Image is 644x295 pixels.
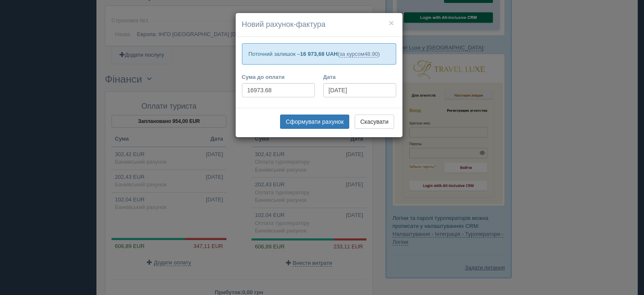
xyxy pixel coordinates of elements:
[242,73,315,81] label: Сума до оплати
[355,115,394,129] button: Скасувати
[300,51,338,57] b: 16 973,68 UAH
[242,43,396,65] p: Поточний залишок – ( )
[242,19,396,30] h4: Новий рахунок-фактура
[389,18,394,27] button: ×
[323,73,396,81] label: Дата
[364,51,378,57] span: 48.90
[340,51,378,57] a: за курсом48.90
[280,115,349,129] button: Сформувати рахунок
